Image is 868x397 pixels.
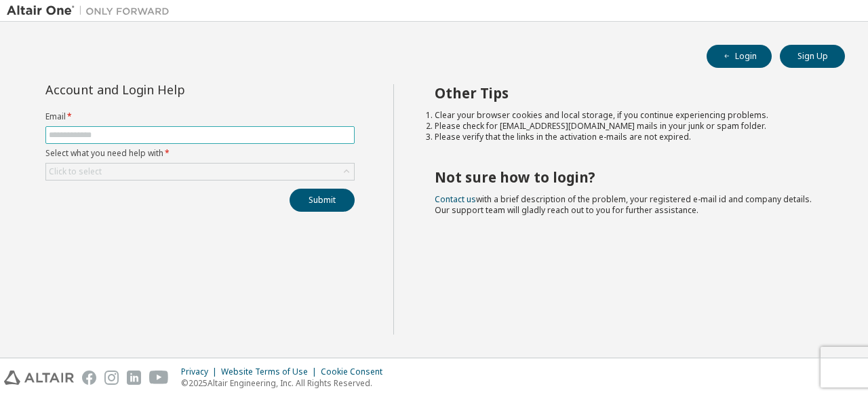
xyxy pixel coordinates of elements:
img: altair_logo.svg [4,371,74,385]
div: Website Terms of Use [221,366,321,377]
img: youtube.svg [149,371,169,385]
div: Account and Login Help [45,84,293,95]
div: Click to select [46,164,354,180]
h2: Not sure how to login? [435,168,821,186]
div: Cookie Consent [321,366,391,377]
li: Please verify that the links in the activation e-mails are not expired. [435,132,821,143]
a: Contact us [435,193,476,205]
p: © 2025 Altair Engineering, Inc. All Rights Reserved. [181,377,391,389]
li: Clear your browser cookies and local storage, if you continue experiencing problems. [435,110,821,121]
img: Altair One [7,4,176,18]
label: Email [45,111,355,122]
div: Privacy [181,366,221,377]
button: Login [707,45,772,68]
label: Select what you need help with [45,148,355,159]
div: Click to select [49,166,102,177]
img: linkedin.svg [127,371,141,385]
button: Submit [290,189,355,212]
img: facebook.svg [82,371,96,385]
img: instagram.svg [104,371,119,385]
li: Please check for [EMAIL_ADDRESS][DOMAIN_NAME] mails in your junk or spam folder. [435,121,821,132]
h2: Other Tips [435,84,821,102]
button: Sign Up [780,45,845,68]
span: with a brief description of the problem, your registered e-mail id and company details. Our suppo... [435,193,812,216]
